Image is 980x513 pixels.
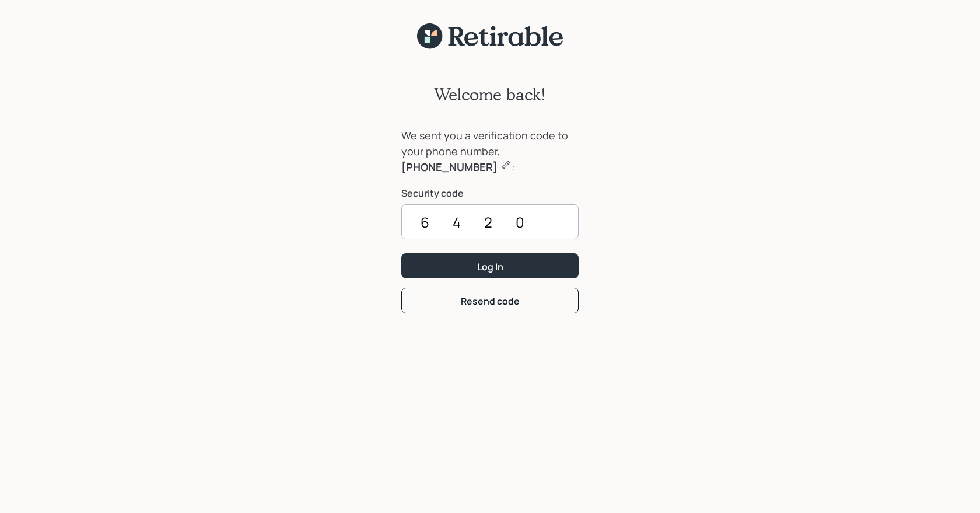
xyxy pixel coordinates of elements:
[401,253,579,278] button: Log In
[401,187,579,200] label: Security code
[434,85,546,104] h2: Welcome back!
[401,160,498,174] b: [PHONE_NUMBER]
[401,128,579,175] div: We sent you a verification code to your phone number, :
[401,204,579,239] input: ••••
[477,260,503,273] div: Log In
[461,295,520,308] div: Resend code
[401,288,579,313] button: Resend code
